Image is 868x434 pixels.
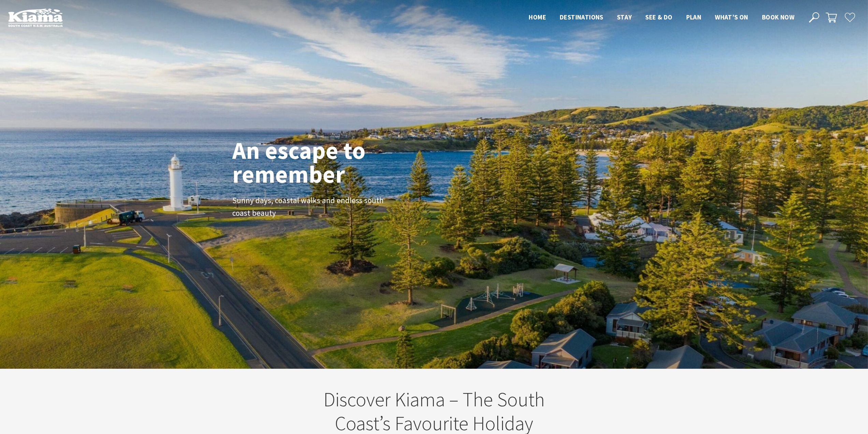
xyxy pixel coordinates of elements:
span: Stay [617,13,632,21]
p: Sunny days, coastal walks and endless south coast beauty [232,194,386,220]
span: Destinations [560,13,603,21]
h1: An escape to remember [232,138,420,186]
nav: Main Menu [522,12,801,23]
span: Plan [686,13,702,21]
span: Home [529,13,546,21]
span: What’s On [715,13,748,21]
span: See & Do [645,13,672,21]
span: Book now [762,13,794,21]
img: Kiama Logo [8,8,63,27]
